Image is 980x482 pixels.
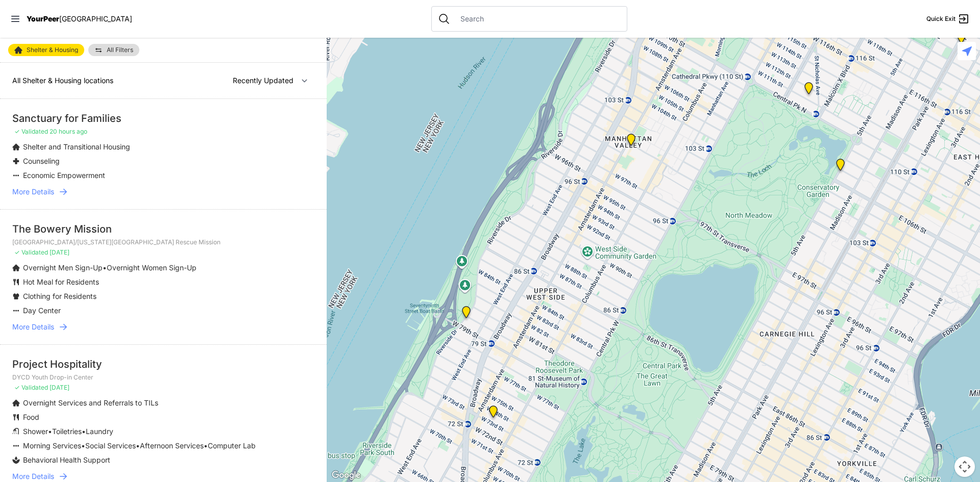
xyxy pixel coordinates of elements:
[27,47,78,53] span: Shelter & Housing
[12,187,54,197] span: More Details
[329,469,363,482] a: Open this area in Google Maps (opens a new window)
[12,187,314,197] a: More Details
[23,142,130,151] span: Shelter and Transitional Housing
[204,441,208,450] span: •
[107,263,197,272] span: Overnight Women Sign-Up
[460,306,473,322] div: Administrative Office, No Walk-Ins
[955,32,968,48] div: Bailey House, Inc.
[12,471,54,481] span: More Details
[14,248,48,256] span: ✓ Validated
[50,248,69,256] span: [DATE]
[103,263,107,272] span: •
[12,111,314,125] div: Sanctuary for Families
[14,128,48,135] span: ✓ Validated
[954,456,975,477] button: Map camera controls
[23,441,81,450] span: Morning Services
[12,373,314,382] p: DYCD Youth Drop-in Center
[23,398,158,407] span: Overnight Services and Referrals to TILs
[12,322,54,332] span: More Details
[23,306,61,315] span: Day Center
[926,13,970,25] a: Quick Exit
[454,14,621,24] input: Search
[23,157,60,165] span: Counseling
[23,413,39,421] span: Food
[12,238,314,246] p: [GEOGRAPHIC_DATA]/[US_STATE][GEOGRAPHIC_DATA] Rescue Mission
[81,441,85,450] span: •
[12,322,314,332] a: More Details
[926,15,955,23] span: Quick Exit
[23,427,48,436] span: Shower
[23,292,96,300] span: Clothing for Residents
[14,384,48,391] span: ✓ Validated
[208,441,256,450] span: Computer Lab
[27,14,59,23] span: YourPeer
[50,128,87,135] span: 20 hours ago
[82,427,86,436] span: •
[50,384,69,391] span: [DATE]
[12,471,314,481] a: More Details
[23,455,110,464] span: Behavioral Health Support
[487,405,500,422] div: Hamilton Senior Center
[48,427,52,436] span: •
[23,171,105,180] span: Economic Empowerment
[88,44,139,56] a: All Filters
[136,441,140,450] span: •
[52,427,82,436] span: Toiletries
[140,441,204,450] span: Afternoon Services
[23,277,99,286] span: Hot Meal for Residents
[23,263,103,272] span: Overnight Men Sign-Up
[12,222,314,236] div: The Bowery Mission
[86,427,113,436] span: Laundry
[107,47,133,53] span: All Filters
[27,16,132,22] a: YourPeer[GEOGRAPHIC_DATA]
[59,14,132,23] span: [GEOGRAPHIC_DATA]
[329,469,363,482] img: Google
[12,76,113,85] span: All Shelter & Housing locations
[8,44,84,56] a: Shelter & Housing
[625,134,638,150] div: Trinity Lutheran Church
[802,82,815,98] div: 820 MRT Residential Chemical Dependence Treatment Program
[12,357,314,371] div: Project Hospitality
[85,441,136,450] span: Social Services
